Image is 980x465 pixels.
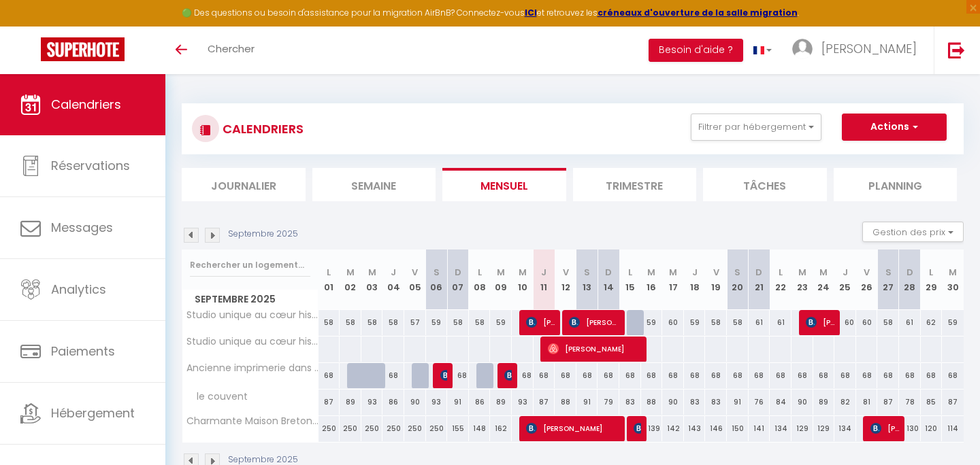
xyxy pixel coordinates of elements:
div: 68 [318,363,340,388]
div: 91 [576,390,598,415]
abbr: M [949,266,957,279]
div: 61 [770,310,791,335]
div: 68 [512,363,534,388]
div: 58 [382,310,404,335]
input: Rechercher un logement... [190,253,310,277]
div: 130 [899,416,921,441]
div: 59 [684,310,706,335]
div: 68 [684,363,706,388]
div: 58 [877,310,899,335]
div: 141 [749,416,770,441]
th: 05 [404,249,426,310]
span: le couvent [184,390,251,404]
span: Studio unique au cœur historique de [GEOGRAPHIC_DATA] [184,310,321,320]
th: 25 [834,249,856,310]
div: 85 [921,390,943,415]
div: 68 [770,363,791,388]
th: 07 [447,249,469,310]
div: 93 [426,390,448,415]
th: 23 [791,249,813,310]
div: 134 [834,416,856,441]
div: 68 [834,363,856,388]
div: 68 [662,363,684,388]
th: 16 [641,249,663,310]
div: 59 [490,310,512,335]
div: 146 [705,416,727,441]
div: 68 [598,363,619,388]
div: 68 [899,363,921,388]
div: 81 [856,390,878,415]
abbr: S [885,266,892,279]
abbr: M [819,266,828,279]
div: 68 [921,363,943,388]
div: 68 [382,363,404,388]
div: 57 [404,310,426,335]
th: 28 [899,249,921,310]
div: 58 [447,310,469,335]
abbr: D [455,266,461,279]
span: Messages [51,219,113,236]
div: 150 [727,416,749,441]
th: 08 [469,249,491,310]
span: Charmante Maison Bretonne au [GEOGRAPHIC_DATA] [184,416,321,426]
div: 90 [662,390,684,415]
abbr: V [713,266,719,279]
a: Chercher [197,27,265,74]
th: 09 [490,249,512,310]
th: 01 [318,249,340,310]
div: 250 [340,416,361,441]
abbr: L [478,266,482,279]
div: 68 [813,363,835,388]
div: 68 [727,363,749,388]
th: 02 [340,249,361,310]
abbr: J [391,266,396,279]
strong: créneaux d'ouverture de la salle migration [598,7,798,18]
div: 59 [942,310,964,335]
div: 250 [404,416,426,441]
div: 91 [727,390,749,415]
abbr: L [929,266,933,279]
th: 18 [684,249,706,310]
div: 90 [791,390,813,415]
abbr: V [864,266,870,279]
button: Besoin d'aide ? [649,39,743,62]
div: 68 [942,363,964,388]
div: 68 [877,363,899,388]
div: 86 [382,390,404,415]
th: 21 [749,249,770,310]
a: ICI [525,7,537,18]
span: [PERSON_NAME] [504,362,512,388]
div: 58 [727,310,749,335]
span: [PERSON_NAME] [548,336,642,362]
abbr: S [584,266,590,279]
div: 58 [469,310,491,335]
span: [PERSON_NAME] [526,309,555,335]
abbr: S [434,266,440,279]
button: Ouvrir le widget de chat LiveChat [11,5,52,46]
button: Filtrer par hébergement [691,114,821,141]
abbr: M [669,266,677,279]
abbr: J [692,266,698,279]
span: Studio unique au cœur historique de [GEOGRAPHIC_DATA] [184,337,321,347]
div: 59 [426,310,448,335]
div: 68 [856,363,878,388]
div: 84 [770,390,791,415]
div: 58 [705,310,727,335]
div: 87 [318,390,340,415]
img: Super Booking [41,37,125,61]
th: 30 [942,249,964,310]
abbr: V [563,266,569,279]
th: 06 [426,249,448,310]
div: 58 [340,310,361,335]
div: 68 [534,363,555,388]
div: 91 [447,390,469,415]
div: 139 [641,416,663,441]
span: Paiements [51,343,115,360]
span: Chercher [208,41,255,56]
span: Ancienne imprimerie dans le centre de [GEOGRAPHIC_DATA] [184,363,321,373]
span: Calendriers [51,96,121,113]
div: 93 [361,390,383,415]
img: ... [792,39,813,59]
div: 83 [619,390,641,415]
